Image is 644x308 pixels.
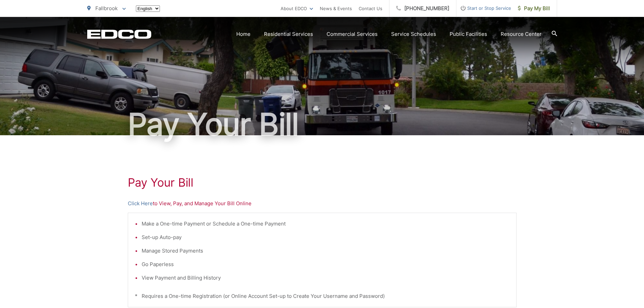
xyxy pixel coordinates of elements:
[142,247,509,255] li: Manage Stored Payments
[128,176,517,189] h1: Pay Your Bill
[327,30,378,38] a: Commercial Services
[142,274,509,282] li: View Payment and Billing History
[281,4,313,13] a: About EDCO
[359,4,382,13] a: Contact Us
[391,30,436,38] a: Service Schedules
[128,199,153,208] a: Click Here
[142,260,509,268] li: Go Paperless
[135,292,509,300] p: * Requires a One-time Registration (or Online Account Set-up to Create Your Username and Password)
[95,5,118,11] span: Fallbrook
[136,5,160,12] select: Select a language
[142,233,509,241] li: Set-up Auto-pay
[87,29,151,39] a: EDCD logo. Return to the homepage.
[450,30,487,38] a: Public Facilities
[128,199,517,208] p: to View, Pay, and Manage Your Bill Online
[236,30,251,38] a: Home
[518,4,550,13] span: Pay My Bill
[142,220,509,228] li: Make a One-time Payment or Schedule a One-time Payment
[264,30,313,38] a: Residential Services
[320,4,352,13] a: News & Events
[501,30,542,38] a: Resource Center
[87,108,557,141] h1: Pay Your Bill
